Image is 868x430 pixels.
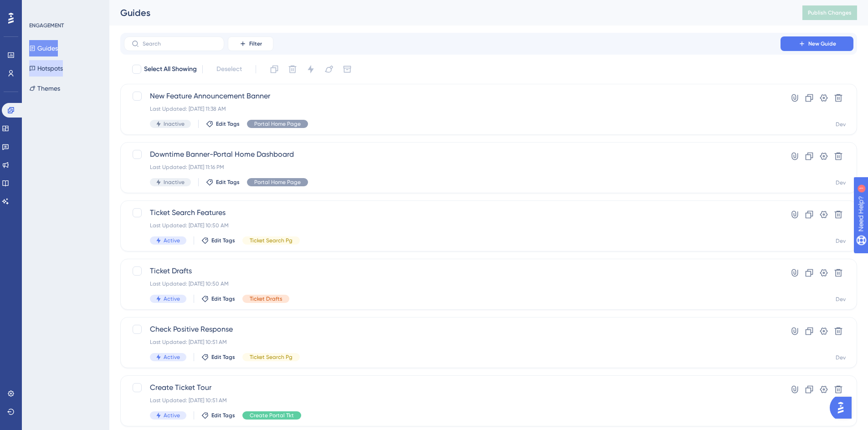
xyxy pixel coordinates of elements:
span: Edit Tags [211,353,235,361]
button: Edit Tags [201,295,235,302]
div: Last Updated: [DATE] 10:51 AM [150,397,755,404]
span: New Feature Announcement Banner [150,91,755,102]
span: Ticket Search Pg [250,353,293,361]
button: Hotspots [29,60,63,77]
span: Need Help? [21,2,57,13]
span: Active [164,353,180,361]
span: Ticket Search Pg [250,237,293,244]
span: Active [164,295,180,302]
button: Edit Tags [201,237,235,244]
div: Dev [836,237,846,245]
span: Edit Tags [216,120,240,128]
button: New Guide [781,36,853,51]
span: Active [164,412,180,419]
span: Ticket Drafts [250,295,282,302]
div: Dev [836,121,846,128]
span: Downtime Banner-Portal Home Dashboard [150,149,755,160]
div: Last Updated: [DATE] 10:51 AM [150,338,755,346]
span: New Guide [808,40,836,47]
div: Last Updated: [DATE] 11:16 PM [150,164,755,171]
span: Publish Changes [808,9,852,16]
span: Edit Tags [216,179,240,186]
button: Publish Changes [802,5,857,20]
span: Deselect [216,64,242,75]
span: Select All Showing [144,64,197,75]
button: Edit Tags [201,412,235,419]
span: Edit Tags [211,295,235,302]
span: Ticket Search Features [150,207,755,218]
span: Edit Tags [211,412,235,419]
span: Inactive [164,120,185,128]
div: Dev [836,354,846,361]
button: Guides [29,40,58,56]
span: Create Ticket Tour [150,382,755,393]
div: Last Updated: [DATE] 11:38 AM [150,105,755,113]
div: Last Updated: [DATE] 10:50 AM [150,280,755,287]
span: Check Positive Response [150,324,755,335]
button: Themes [29,80,60,97]
div: Dev [836,296,846,303]
span: Filter [249,40,262,47]
span: Edit Tags [211,237,235,244]
iframe: UserGuiding AI Assistant Launcher [830,394,857,421]
button: Filter [228,36,273,51]
span: Active [164,237,180,244]
input: Search [143,41,216,47]
div: 1 [63,5,66,12]
div: Last Updated: [DATE] 10:50 AM [150,222,755,229]
button: Deselect [208,61,250,77]
span: Ticket Drafts [150,266,755,276]
span: Portal Home Page [254,120,301,128]
button: Edit Tags [206,120,240,128]
div: ENGAGEMENT [29,22,64,29]
div: Guides [120,6,780,19]
div: Dev [836,179,846,186]
button: Edit Tags [201,353,235,361]
span: Portal Home Page [254,179,301,186]
span: Create Portal Tkt [250,412,294,419]
button: Edit Tags [206,179,240,186]
span: Inactive [164,179,185,186]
